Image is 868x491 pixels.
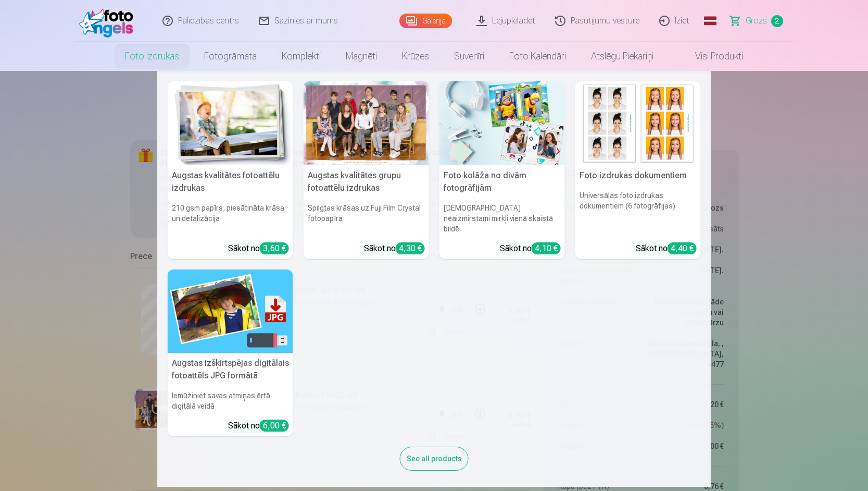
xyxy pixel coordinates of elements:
[532,242,561,254] div: 4,10 €
[168,165,293,199] h5: Augstas kvalitātes fotoattēlu izdrukas
[575,165,701,186] h5: Foto izdrukas dokumentiem
[439,81,565,165] img: Foto kolāža no divām fotogrāfijām
[439,165,565,199] h5: Foto kolāža no divām fotogrāfijām
[168,269,293,437] a: Augstas izšķirtspējas digitālais fotoattēls JPG formātāAugstas izšķirtspējas digitālais fotoattēl...
[400,452,469,463] a: See all products
[389,42,442,71] a: Krūzes
[396,242,425,254] div: 4,30 €
[269,42,333,71] a: Komplekti
[260,420,289,432] div: 6,00 €
[260,242,289,254] div: 3,60 €
[79,4,139,38] img: /fa1
[575,186,701,238] h6: Universālas foto izdrukas dokumentiem (6 fotogrāfijas)
[500,242,561,255] div: Sākot no
[575,81,701,259] a: Foto izdrukas dokumentiemFoto izdrukas dokumentiemUniversālas foto izdrukas dokumentiem (6 fotogr...
[304,199,429,238] h6: Spilgtas krāsas uz Fuji Film Crystal fotopapīra
[333,42,389,71] a: Magnēti
[364,242,425,255] div: Sākot no
[578,42,666,71] a: Atslēgu piekariņi
[168,81,293,165] img: Augstas kvalitātes fotoattēlu izdrukas
[168,81,293,259] a: Augstas kvalitātes fotoattēlu izdrukasAugstas kvalitātes fotoattēlu izdrukas210 gsm papīrs, piesā...
[228,420,289,432] div: Sākot no
[168,353,293,386] h5: Augstas izšķirtspējas digitālais fotoattēls JPG formātā
[400,447,469,471] div: See all products
[168,199,293,238] h6: 210 gsm papīrs, piesātināta krāsa un detalizācija
[399,14,452,28] a: Galerija
[192,42,269,71] a: Fotogrāmata
[575,81,701,165] img: Foto izdrukas dokumentiem
[228,242,289,255] div: Sākot no
[168,386,293,415] h6: Iemūžiniet savas atmiņas ērtā digitālā veidā
[304,81,429,259] a: Augstas kvalitātes grupu fotoattēlu izdrukasSpilgtas krāsas uz Fuji Film Crystal fotopapīraSākot ...
[439,81,565,259] a: Foto kolāža no divām fotogrāfijāmFoto kolāža no divām fotogrāfijām[DEMOGRAPHIC_DATA] neaizmirstam...
[636,242,697,255] div: Sākot no
[439,199,565,238] h6: [DEMOGRAPHIC_DATA] neaizmirstami mirkļi vienā skaistā bildē
[304,165,429,199] h5: Augstas kvalitātes grupu fotoattēlu izdrukas
[771,15,783,27] span: 2
[668,242,697,254] div: 4,40 €
[168,269,293,353] img: Augstas izšķirtspējas digitālais fotoattēls JPG formātā
[666,42,756,71] a: Visi produkti
[497,42,578,71] a: Foto kalendāri
[112,42,192,71] a: Foto izdrukas
[442,42,497,71] a: Suvenīri
[746,15,767,27] span: Grozs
